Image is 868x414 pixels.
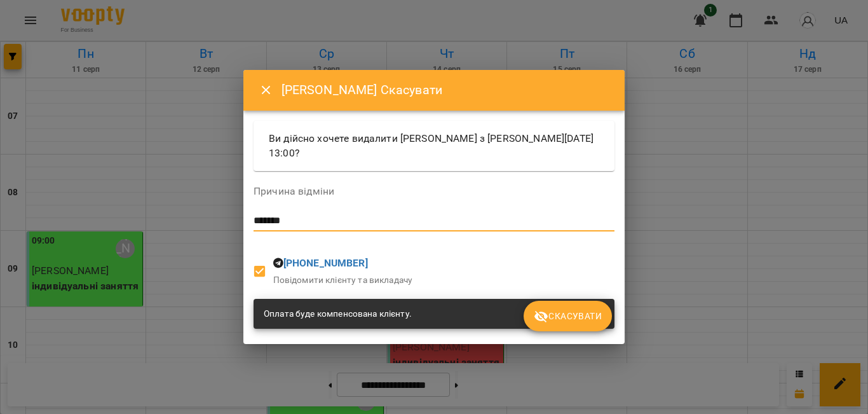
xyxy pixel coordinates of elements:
[524,301,612,331] button: Скасувати
[534,308,602,324] span: Скасувати
[254,186,614,197] label: Причина відміни
[273,274,413,287] p: Повідомити клієнту та викладачу
[254,121,614,171] div: Ви дійсно хочете видалити [PERSON_NAME] з [PERSON_NAME][DATE] 13:00?
[281,80,609,100] h6: [PERSON_NAME] Скасувати
[283,257,368,269] a: [PHONE_NUMBER]
[264,303,412,326] div: Оплата буде компенсована клієнту.
[251,75,281,106] button: Close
